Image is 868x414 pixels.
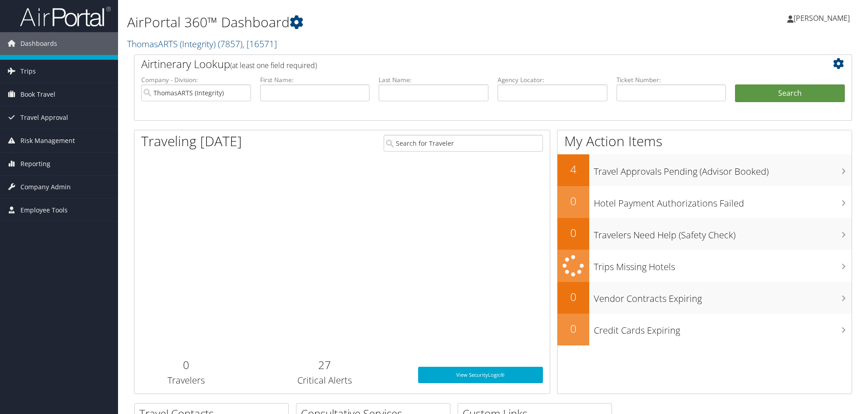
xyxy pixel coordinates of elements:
[20,83,55,106] span: Book Travel
[557,250,852,282] a: Trips Missing Hotels
[594,161,852,178] h3: Travel Approvals Pending (Advisor Booked)
[20,6,111,27] img: airportal-logo.png
[20,129,75,152] span: Risk Management
[230,60,317,70] span: (at least one field required)
[245,374,404,387] h3: Critical Alerts
[141,56,785,72] h2: Airtinerary Lookup
[141,357,232,373] h2: 0
[557,218,852,250] a: 0Travelers Need Help (Safety Check)
[594,320,852,337] h3: Credit Cards Expiring
[557,225,589,241] h2: 0
[787,5,859,32] a: [PERSON_NAME]
[557,314,852,345] a: 0Credit Cards Expiring
[594,256,852,273] h3: Trips Missing Hotels
[557,289,589,305] h2: 0
[557,162,589,177] h2: 4
[594,288,852,305] h3: Vendor Contracts Expiring
[141,374,232,387] h3: Travelers
[498,75,607,84] label: Agency Locator:
[20,176,71,198] span: Company Admin
[127,13,615,32] h1: AirPortal 360™ Dashboard
[557,154,852,186] a: 4Travel Approvals Pending (Advisor Booked)
[594,192,852,210] h3: Hotel Payment Authorizations Failed
[794,13,850,23] span: [PERSON_NAME]
[557,193,589,209] h2: 0
[557,132,852,151] h1: My Action Items
[20,60,36,83] span: Trips
[141,75,251,84] label: Company - Division:
[260,75,370,84] label: First Name:
[594,224,852,241] h3: Travelers Need Help (Safety Check)
[20,153,50,175] span: Reporting
[245,357,404,373] h2: 27
[20,32,57,55] span: Dashboards
[616,75,726,84] label: Ticket Number:
[418,367,543,383] a: View SecurityLogic®
[735,84,845,103] button: Search
[20,106,68,129] span: Travel Approval
[379,75,488,84] label: Last Name:
[218,38,242,50] span: ( 7857 )
[242,38,277,50] span: , [ 16571 ]
[127,38,277,50] a: ThomasARTS (Integrity)
[557,321,589,336] h2: 0
[384,135,543,152] input: Search for Traveler
[141,132,242,151] h1: Traveling [DATE]
[557,282,852,314] a: 0Vendor Contracts Expiring
[557,186,852,218] a: 0Hotel Payment Authorizations Failed
[20,199,68,222] span: Employee Tools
